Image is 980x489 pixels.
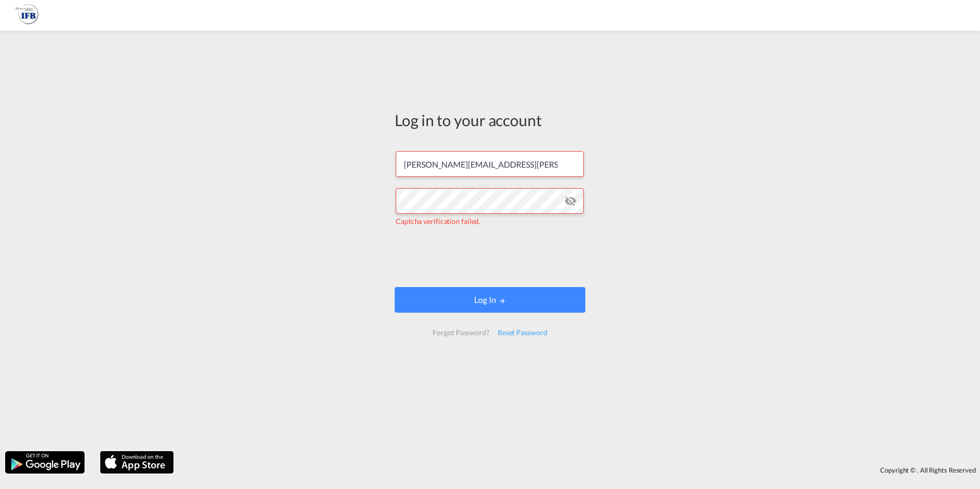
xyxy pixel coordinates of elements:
iframe: reCAPTCHA [412,237,568,277]
img: 1f261f00256b11eeaf3d89493e6660f9.png [15,4,38,27]
img: apple.png [99,450,175,475]
div: Log in to your account [395,109,585,131]
span: Captcha verification failed. [396,217,480,226]
md-icon: icon-eye-off [564,195,577,207]
button: LOGIN [395,287,585,313]
div: Forgot Password? [428,323,493,342]
div: Copyright © . All Rights Reserved [179,461,980,479]
input: Enter email/phone number [396,151,584,177]
img: google.png [4,450,86,475]
div: Reset Password [494,323,552,342]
